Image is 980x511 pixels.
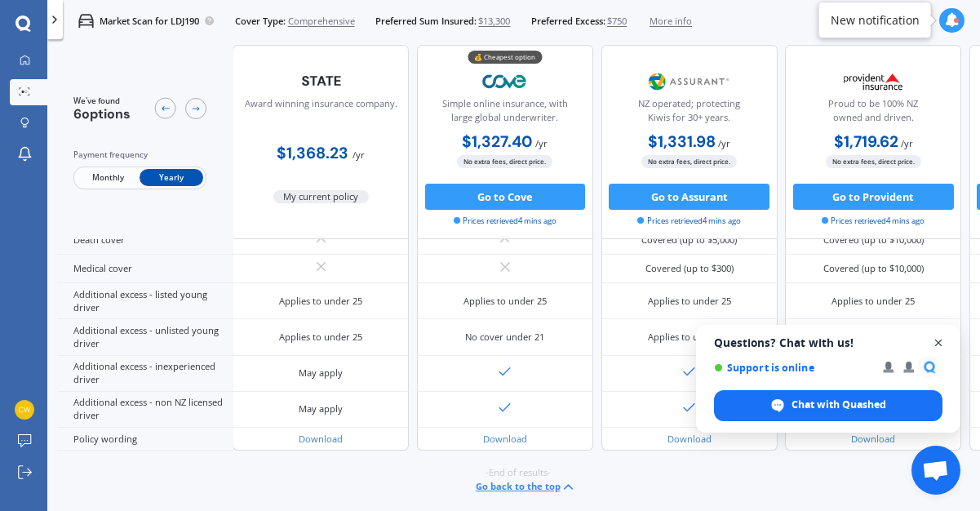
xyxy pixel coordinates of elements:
div: Additional excess - unlisted young driver [57,319,233,355]
a: Download [483,433,527,445]
span: More info [650,15,692,28]
a: Download [667,433,712,445]
span: / yr [718,137,730,149]
a: Download [299,433,343,445]
span: No extra fees, direct price. [826,156,921,168]
div: Policy wording [57,428,233,451]
span: Questions? Chat with us! [714,336,942,349]
div: Applies to under 25 [831,295,915,308]
span: Cover Type: [235,15,286,28]
span: Prices retrieved 4 mins ago [637,216,740,227]
img: Provident.png [830,65,916,98]
img: car.f15378c7a67c060ca3f3.svg [78,13,94,29]
img: State-text-1.webp [278,65,365,96]
span: $13,300 [478,15,510,28]
div: No cover under 21 [465,331,544,344]
span: Preferred Excess: [531,15,605,28]
div: Applies to under 25 [279,331,362,344]
span: -End of results- [486,466,551,479]
p: Market Scan for LDJ190 [100,15,199,28]
span: Prices retrieved 4 mins ago [454,216,557,227]
b: $1,327.40 [462,131,533,152]
b: $1,368.23 [277,143,348,163]
button: Go to Assurant [609,184,769,210]
span: 6 options [73,105,131,122]
img: c072ceeb079b0750b8541cb40bfb2ad3 [15,400,34,420]
span: We've found [73,96,131,107]
div: Additional excess - inexperienced driver [57,356,233,392]
span: Yearly [140,170,203,187]
div: Applies to under 25 [648,295,731,308]
div: Payment frequency [73,149,206,162]
span: $750 [607,15,627,28]
span: No extra fees, direct price. [457,156,552,168]
div: May apply [299,402,343,415]
div: New notification [831,12,920,29]
div: Covered (up to $10,000) [823,262,924,275]
span: / yr [535,137,548,149]
div: Medical cover [57,255,233,283]
div: Covered (up to $5,000) [641,233,737,247]
span: Chat with Quashed [792,398,886,412]
div: Death cover [57,225,233,254]
div: 💰 Cheapest option [468,51,542,64]
b: $1,331.98 [648,131,716,152]
div: Applies to under 25 [463,295,547,308]
span: Comprehensive [288,15,355,28]
button: Go to Provident [793,184,954,210]
a: Open chat [911,446,960,495]
span: Chat with Quashed [714,390,942,421]
span: Monthly [76,170,140,187]
span: / yr [901,137,913,149]
button: Go to Cove [425,184,586,210]
span: No extra fees, direct price. [641,156,737,168]
b: $1,719.62 [834,131,898,152]
div: Additional excess - listed young driver [57,283,233,319]
div: Simple online insurance, with large global underwriter. [428,97,582,130]
div: Additional excess - non NZ licensed driver [57,392,233,428]
img: Assurant.png [646,65,733,98]
span: Support is online [714,362,871,374]
div: Applies to under 25 [648,331,731,344]
span: Preferred Sum Insured: [375,15,477,28]
div: May apply [299,367,343,380]
a: Download [851,433,895,445]
img: Cove.webp [462,65,548,98]
div: Award winning insurance company. [245,97,397,130]
div: Proud to be 100% NZ owned and driven. [796,97,950,130]
span: My current policy [273,190,370,203]
span: / yr [353,149,365,161]
div: Covered (up to $300) [645,262,734,275]
div: Applies to under 25 [279,295,362,308]
button: Go back to the top [476,479,576,495]
div: Covered (up to $10,000) [823,233,924,247]
span: Prices retrieved 4 mins ago [822,216,925,227]
div: NZ operated; protecting Kiwis for 30+ years. [612,97,765,130]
